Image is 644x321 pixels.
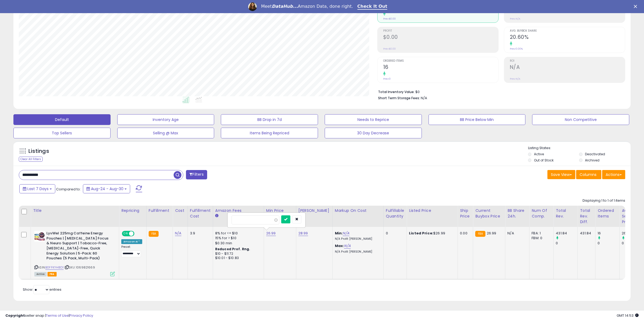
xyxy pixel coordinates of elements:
[378,88,621,95] li: $0
[149,208,170,213] div: Fulfillment
[34,272,47,276] span: All listings currently available for purchase on Amazon
[475,208,503,219] div: Current Buybox Price
[56,187,81,192] span: Compared to:
[580,231,591,236] div: 431.84
[556,208,575,219] div: Total Rev.
[634,5,639,8] div: Close
[272,4,298,9] i: DataHub...
[175,208,185,213] div: Cost
[190,231,209,236] div: 3.9
[383,34,498,41] h2: $0.00
[298,208,330,213] div: [PERSON_NAME]
[45,265,64,270] a: B0FFKYH8D1
[622,208,641,225] div: Avg Selling Price
[134,231,142,236] span: OFF
[215,247,250,251] b: Reduced Prof. Rng.
[69,313,93,318] a: Privacy Policy
[475,231,485,237] small: FBA
[602,170,625,179] button: Actions
[622,241,643,246] div: 0
[534,152,544,156] label: Active
[335,250,379,254] p: N/A Profit [PERSON_NAME]
[34,231,115,276] div: ASIN:
[28,147,49,155] h5: Listings
[585,158,599,163] label: Archived
[460,231,469,236] div: 0.00
[585,152,605,156] label: Deactivated
[343,231,349,236] a: N/A
[583,198,625,203] div: Displaying 1 to 1 of 1 items
[507,231,525,236] div: N/A
[510,77,520,80] small: Prev: N/A
[556,241,577,246] div: 0
[532,208,551,219] div: Num of Comp.
[622,231,643,236] div: 26.99
[121,239,142,244] div: Amazon AI *
[266,231,276,236] a: 26.99
[532,236,549,241] div: FBM: 0
[598,208,617,219] div: Ordered Items
[19,184,55,193] button: Last 7 Days
[215,231,260,236] div: 8% for <= $10
[46,231,112,262] b: LyvWel 225mg Caffeine Energy Pouches | [MEDICAL_DATA] Focus & Neuro Support | Tobacco-Free, [MEDI...
[5,313,25,318] strong: Copyright
[580,172,597,177] span: Columns
[261,4,353,9] div: Meet Amazon Data, done right.
[598,241,619,246] div: 0
[298,231,308,236] a: 28.99
[121,245,142,257] div: Preset:
[215,256,260,260] div: $10.01 - $10.83
[532,231,549,236] div: FBA: 1
[13,114,111,125] button: Default
[344,243,350,249] a: N/A
[215,208,262,213] div: Amazon Fees
[47,272,57,276] span: FBA
[576,170,601,179] button: Columns
[335,237,379,241] p: N/A Profit [PERSON_NAME]
[378,90,415,94] b: Total Inventory Value:
[532,114,629,125] button: Non Competitive
[5,313,93,318] div: seller snap | |
[149,231,159,237] small: FBA
[556,231,577,236] div: 431.84
[617,313,639,318] span: 2025-09-7 14:53 GMT
[460,208,471,219] div: Ship Price
[121,208,144,213] div: Repricing
[266,208,294,213] div: Min Price
[357,4,387,10] a: Check It Out
[46,313,69,318] a: Terms of Use
[221,114,318,125] button: BB Drop in 7d
[335,243,344,248] b: Max:
[248,2,257,11] img: Profile image for Georgie
[186,170,207,179] button: Filters
[510,34,625,41] h2: 20.60%
[335,231,343,236] b: Min:
[510,60,625,62] span: ROI
[325,114,422,125] button: Needs to Reprice
[19,157,43,162] div: Clear All Filters
[190,208,211,219] div: Fulfillment Cost
[429,114,526,125] button: BB Price Below Min
[335,208,381,213] div: Markup on Cost
[386,208,404,219] div: Fulfillable Quantity
[383,60,498,62] span: Ordered Items
[510,17,520,20] small: Prev: N/A
[23,287,61,292] span: Show: entries
[378,96,420,100] b: Short Term Storage Fees:
[215,252,260,256] div: $10 - $11.72
[510,64,625,71] h2: N/A
[34,231,45,242] img: 51W1OGPbv3L._SL40_.jpg
[175,231,181,236] a: N/A
[383,29,498,32] span: Profit
[510,29,625,32] span: Avg. Buybox Share
[215,213,218,218] small: Amazon Fees.
[507,208,527,219] div: BB Share 24h.
[409,231,453,236] div: $26.99
[383,64,498,71] h2: 16
[383,77,391,80] small: Prev: 0
[528,146,631,151] p: Listing States:
[409,208,455,213] div: Listed Price
[215,236,260,241] div: 15% for > $10
[91,186,123,191] span: Aug-24 - Aug-30
[221,128,318,138] button: Items Being Repriced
